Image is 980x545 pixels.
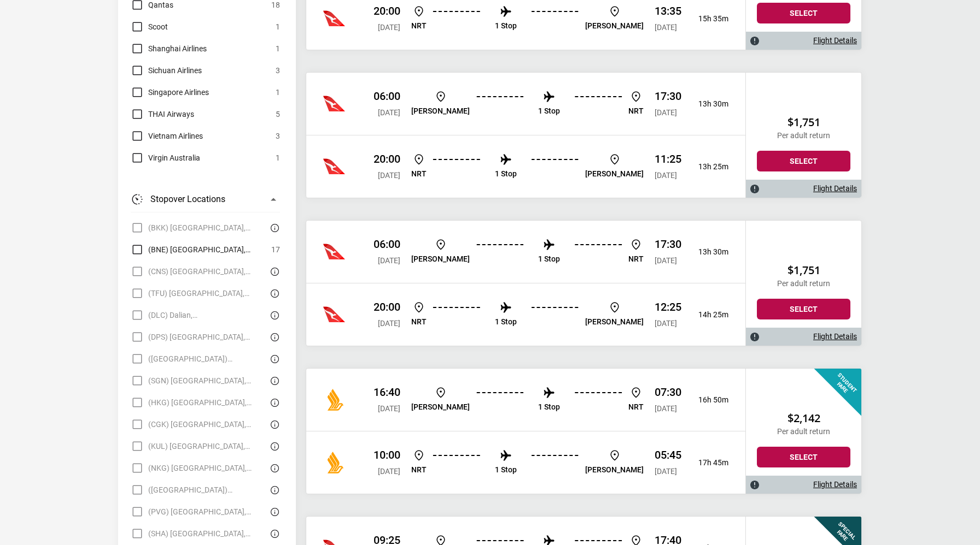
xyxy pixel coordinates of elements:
button: There are currently no flights matching this search criteria. Try removing some search filters. [267,374,280,387]
button: Stopover Locations [131,186,280,212]
span: [DATE] [378,467,400,476]
img: Qantas [323,8,345,29]
span: [DATE] [655,256,677,265]
p: 1 Stop [495,21,517,31]
p: 1 Stop [495,465,517,475]
label: Singapore Airlines [131,86,209,99]
a: Flight Details [813,480,857,489]
div: Qantas 06:00 [DATE] [PERSON_NAME] 1 Stop NRT 17:30 [DATE] 13h 30mQantas 20:00 [DATE] NRT 1 Stop [... [306,221,745,346]
h3: Stopover Locations [150,193,225,206]
span: Virgin Australia [148,151,200,164]
p: 13h 25m [690,162,728,171]
span: Shanghai Airlines [148,42,207,55]
button: There are currently no flights matching this search criteria. Try removing some search filters. [267,483,280,496]
button: Select [757,3,850,23]
label: Virgin Australia [131,151,200,164]
span: THAI Airways [148,108,194,121]
button: There are currently no flights matching this search criteria. Try removing some search filters. [267,396,280,409]
p: [PERSON_NAME] [411,254,470,264]
span: Sichuan Airlines [148,64,202,77]
label: Vietnam Airlines [131,129,203,143]
div: Qantas 06:00 [DATE] [PERSON_NAME] 1 Stop NRT 17:30 [DATE] 13h 30mQantas 20:00 [DATE] NRT 1 Stop [... [306,73,745,198]
button: There are currently no flights matching this search criteria. Try removing some search filters. [267,418,280,431]
img: Qantas [323,452,345,473]
p: 16:40 [374,386,400,399]
button: There are currently no flights matching this search criteria. Try removing some search filters. [267,287,280,300]
button: There are currently no flights matching this search criteria. Try removing some search filters. [267,527,280,540]
p: 11:25 [655,152,681,165]
h2: $1,751 [757,116,850,129]
a: Flight Details [813,36,857,45]
p: NRT [628,402,644,412]
button: There are currently no flights matching this search criteria. Try removing some search filters. [267,265,280,278]
span: [DATE] [378,256,400,265]
p: [PERSON_NAME] [585,21,644,31]
img: Qantas [323,93,345,115]
button: There are currently no flights matching this search criteria. Try removing some search filters. [267,461,280,475]
p: Per adult return [757,131,850,140]
p: 20:00 [374,300,400,313]
button: There are currently no flights matching this search criteria. Try removing some search filters. [267,309,280,322]
p: 1 Stop [495,317,517,327]
p: 17:30 [655,90,681,103]
span: [DATE] [378,108,400,117]
span: Singapore Airlines [148,86,209,99]
span: [DATE] [655,467,677,476]
p: 15h 35m [690,14,728,23]
img: Qantas [323,389,345,411]
a: Flight Details [813,184,857,193]
button: There are currently no flights matching this search criteria. Try removing some search filters. [267,221,280,234]
p: [PERSON_NAME] [585,169,644,179]
p: NRT [411,169,427,179]
p: 1 Stop [538,254,560,264]
div: Student Fare [808,339,891,423]
p: 1 Stop [495,169,517,179]
span: 5 [276,108,280,121]
span: 3 [276,64,280,77]
button: Select [757,447,850,467]
button: There are currently no flights matching this search criteria. Try removing some search filters. [267,440,280,453]
span: [DATE] [378,319,400,328]
span: 1 [276,20,280,33]
span: 3 [276,129,280,143]
p: [PERSON_NAME] [411,106,470,116]
span: Scoot [148,20,168,33]
label: Scoot [131,20,168,33]
a: Flight Details [813,332,857,341]
p: 13h 30m [690,99,728,109]
h2: $1,751 [757,264,850,277]
p: NRT [628,254,644,264]
p: Per adult return [757,427,850,436]
label: Sichuan Airlines [131,64,202,77]
p: 1 Stop [538,402,560,412]
span: [DATE] [655,108,677,117]
label: Shanghai Airlines [131,42,207,55]
button: Select [757,151,850,171]
span: [DATE] [655,171,677,180]
button: There are currently no flights matching this search criteria. Try removing some search filters. [267,505,280,518]
p: 06:00 [374,90,400,103]
div: Flight Details [746,32,861,50]
div: Flight Details [746,476,861,494]
span: [DATE] [655,319,677,328]
p: 10:00 [374,448,400,461]
p: NRT [628,106,644,116]
p: 13h 30m [690,247,728,257]
span: [DATE] [378,404,400,413]
p: Per adult return [757,279,850,288]
div: Flight Details [746,180,861,198]
img: Qantas [323,156,345,177]
span: [DATE] [378,171,400,180]
span: (BNE) [GEOGRAPHIC_DATA], [GEOGRAPHIC_DATA] [148,243,266,256]
button: Select [757,299,850,319]
span: [DATE] [378,23,400,32]
p: 12:25 [655,300,681,313]
p: 20:00 [374,4,400,17]
p: 07:30 [655,386,681,399]
img: Qantas [323,241,345,263]
button: There are currently no flights matching this search criteria. Try removing some search filters. [267,352,280,365]
p: 13:35 [655,4,681,17]
p: 17:30 [655,238,681,251]
span: 1 [276,86,280,99]
p: 05:45 [655,448,681,461]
